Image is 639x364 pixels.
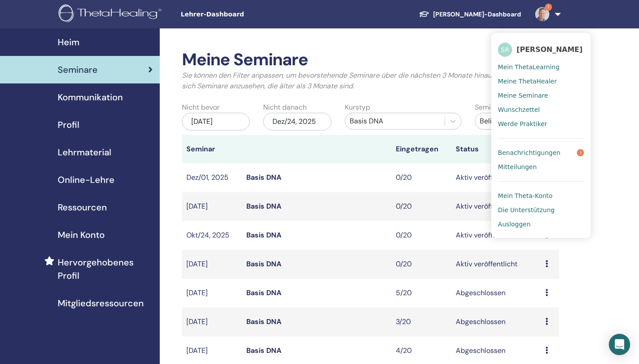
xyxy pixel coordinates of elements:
span: Mein ThetaLearning [498,63,560,71]
img: logo.png [59,4,165,24]
a: [PERSON_NAME]-Dashboard [412,6,528,23]
a: Werde Praktiker [498,117,584,131]
a: Mein Theta-Konto [498,189,584,203]
span: Hervorgehobenes Profil [58,256,153,282]
td: 0/20 [391,250,451,279]
span: Heim [58,36,79,49]
span: 1 [577,149,584,156]
div: [DATE] [182,113,250,131]
td: 0/20 [391,192,451,221]
span: Meine Seminare [498,91,548,99]
a: Die Unterstützung [498,203,584,217]
label: Seminarstatus [475,102,522,113]
a: Mitteilungen [498,160,584,174]
div: Open Intercom Messenger [609,334,630,355]
a: Basis DNA [246,230,281,240]
span: Kommunikation [58,91,123,104]
th: Status [451,135,541,163]
td: 5/20 [391,279,451,308]
a: Benachrichtigungen1 [498,146,584,160]
td: Aktiv veröffentlicht [451,163,541,192]
span: Die Unterstützung [498,206,555,214]
span: Seminare [58,63,98,76]
td: 0/20 [391,221,451,250]
span: Profil [58,118,79,131]
div: Dez/24, 2025 [263,113,331,131]
a: Basis DNA [246,202,281,211]
td: [DATE] [182,192,242,221]
p: Sie können den Filter anpassen, um bevorstehende Seminare über die nächsten 3 Monate hinaus zu er... [182,70,559,91]
span: Mein Theta-Konto [498,192,552,200]
td: Abgeschlossen [451,308,541,336]
div: Beliebiger Status [480,116,538,127]
a: Basis DNA [246,259,281,269]
td: [DATE] [182,250,242,279]
span: Mitgliedsressourcen [58,297,144,310]
label: Nicht danach [263,102,307,113]
span: Meine ThetaHealer [498,77,557,85]
span: Benachrichtigungen [498,149,560,157]
span: Wunschzettel [498,106,540,114]
span: SR [498,43,512,57]
td: Aktiv veröffentlicht [451,221,541,250]
td: Abgeschlossen [451,279,541,308]
td: Okt/24, 2025 [182,221,242,250]
a: Basis DNA [246,317,281,326]
td: Aktiv veröffentlicht [451,192,541,221]
span: Ausloggen [498,220,530,228]
td: [DATE] [182,279,242,308]
label: Kurstyp [345,102,370,113]
img: default.jpg [535,7,549,21]
a: Meine ThetaHealer [498,74,584,88]
span: Online-Lehre [58,173,114,186]
a: Mein ThetaLearning [498,60,584,74]
a: SR[PERSON_NAME] [498,40,584,60]
td: Aktiv veröffentlicht [451,250,541,279]
span: Mitteilungen [498,163,536,171]
span: Lehrer-Dashboard [181,10,314,19]
td: Dez/01, 2025 [182,163,242,192]
a: Basis DNA [246,288,281,297]
label: Nicht bevor [182,102,220,113]
span: Werde Praktiker [498,120,547,128]
td: 3/20 [391,308,451,336]
div: Basis DNA [350,116,440,127]
span: Ressourcen [58,201,107,214]
td: [DATE] [182,308,242,336]
span: [PERSON_NAME] [517,45,583,54]
a: Ausloggen [498,217,584,231]
a: Basis DNA [246,173,281,182]
a: Meine Seminare [498,88,584,103]
td: 0/20 [391,163,451,192]
span: Mein Konto [58,228,105,241]
span: 1 [545,4,552,11]
th: Seminar [182,135,242,163]
span: Lehrmaterial [58,146,111,159]
h2: Meine Seminare [182,50,559,70]
img: graduation-cap-white.svg [419,10,430,18]
a: Wunschzettel [498,103,584,117]
ul: 1 [491,33,591,238]
a: Basis DNA [246,346,281,355]
th: Eingetragen [391,135,451,163]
